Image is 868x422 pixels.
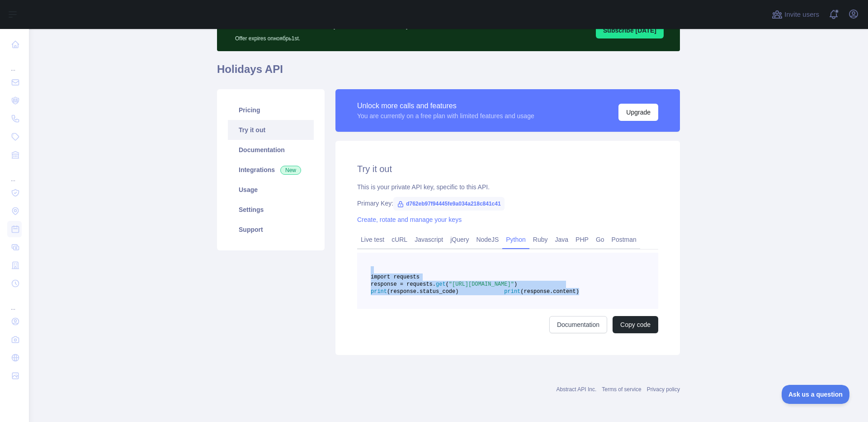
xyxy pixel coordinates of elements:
[357,101,534,111] div: Unlock more calls and features
[228,140,314,160] a: Documentation
[602,386,641,393] a: Terms of service
[371,281,436,288] span: response = requests.
[228,180,314,200] a: Usage
[618,104,658,121] button: Upgrade
[520,288,579,295] span: (response.content)
[514,281,517,288] span: )
[357,182,658,192] div: This is your private API key, specific to this API.
[371,274,420,280] span: import requests
[472,232,502,247] a: NodeJS
[449,281,514,288] span: "[URL][DOMAIN_NAME]"
[228,160,314,180] a: Integrations New
[572,232,592,247] a: PHP
[447,232,472,247] a: jQuery
[387,288,458,295] span: (response.status_code)
[647,386,680,393] a: Privacy policy
[228,200,314,220] a: Settings
[393,197,505,211] span: d762eb97f94445fe9a034a218c841c41
[228,100,314,120] a: Pricing
[504,288,520,295] span: print
[228,120,314,140] a: Try it out
[557,386,597,393] a: Abstract API Inc.
[608,232,640,247] a: Postman
[592,232,608,247] a: Go
[784,10,819,20] span: Invite users
[552,232,572,247] a: Java
[357,232,388,247] a: Live test
[502,232,529,247] a: Python
[446,281,449,288] span: (
[7,293,22,312] div: ...
[357,216,462,223] a: Create, rotate and manage your keys
[770,7,821,22] button: Invite users
[7,165,22,183] div: ...
[7,54,22,72] div: ...
[235,31,483,42] p: Offer expires on ноябрь 1st.
[549,316,607,333] a: Documentation
[596,22,664,38] button: Subscribe [DATE]
[228,220,314,240] a: Support
[529,232,552,247] a: Ruby
[280,166,301,175] span: New
[411,232,447,247] a: Javascript
[357,111,534,120] div: You are currently on a free plan with limited features and usage
[436,281,446,288] span: get
[613,316,658,333] button: Copy code
[357,199,658,208] div: Primary Key:
[371,288,387,295] span: print
[388,232,411,247] a: cURL
[217,62,680,84] h1: Holidays API
[357,163,658,175] h2: Try it out
[782,385,850,404] iframe: Toggle Customer Support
